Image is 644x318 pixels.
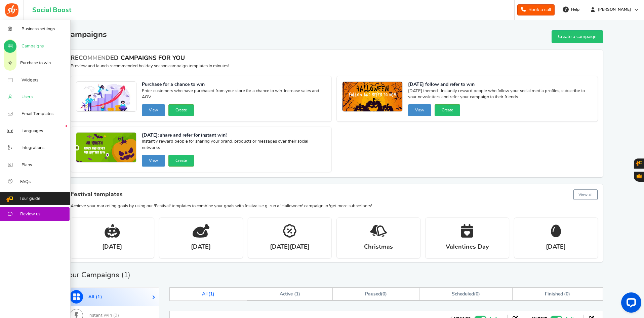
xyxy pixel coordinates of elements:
[634,172,644,182] button: Gratisfaction
[142,104,165,116] button: View
[76,133,136,163] img: Recommended Campaigns
[20,60,51,66] span: Purchase to win
[65,272,130,278] h2: Your Campaigns ( )
[476,292,478,296] span: 0
[142,88,326,102] span: Enter customers who have purchased from your store for a chance to win. Increase sales and AOV
[560,4,583,15] a: Help
[22,26,55,32] span: Business settings
[383,292,385,296] span: 0
[364,243,393,251] strong: Christmas
[71,188,598,201] h4: Festival templates
[191,243,211,251] strong: [DATE]
[168,104,194,116] button: Create
[446,243,489,251] strong: Valentines Day
[115,313,118,318] span: 0
[5,3,18,17] img: Social Boost
[545,292,570,296] span: Finished ( )
[566,292,568,296] span: 0
[595,7,634,12] span: [PERSON_NAME]
[343,82,402,112] img: Recommended Campaigns
[71,203,598,209] p: Achieve your marketing goals by using our 'Festival' templates to combine your goals with festiva...
[88,313,119,318] span: Instant Win ( )
[296,292,298,296] span: 1
[97,295,100,299] span: 1
[20,211,40,217] span: Review us
[168,155,194,167] button: Create
[71,55,598,62] h4: RECOMMENDED CAMPAIGNS FOR YOU
[142,155,165,167] button: View
[142,139,326,152] span: Instantly reward people for sharing your brand, products or messages over their social networks
[66,125,67,127] em: New
[435,104,460,116] button: Create
[19,196,40,202] span: Tour guide
[616,290,644,318] iframe: LiveChat chat widget
[22,94,33,100] span: Users
[20,179,31,185] span: FAQs
[569,7,579,12] span: Help
[22,145,44,151] span: Integrations
[280,292,300,296] span: Active ( )
[22,77,38,83] span: Widgets
[452,292,480,296] span: ( )
[546,243,566,251] strong: [DATE]
[76,82,136,112] img: Recommended Campaigns
[71,63,598,69] p: Preview and launch recommended holiday season campaign templates in minutes!
[408,81,592,88] strong: [DATE] follow and refer to win
[22,128,43,134] span: Languages
[22,43,44,49] span: Campaigns
[452,292,474,296] span: Scheduled
[210,292,213,296] span: 1
[552,30,603,43] a: Create a campaign
[65,30,107,39] h2: Campaigns
[365,292,387,296] span: ( )
[270,243,310,251] strong: [DATE][DATE]
[202,292,215,296] span: All ( )
[142,132,326,139] strong: [DATE]: share and refer for instant win!
[517,4,555,15] a: Book a call
[124,271,128,279] span: 1
[365,292,381,296] span: Paused
[88,295,103,299] span: All ( )
[102,243,122,251] strong: [DATE]
[408,88,592,102] span: [DATE] themed- Instantly reward people who follow your social media profiles, subscribe to your n...
[22,162,32,168] span: Plans
[573,189,598,200] button: View all
[637,174,642,178] span: Gratisfaction
[142,81,326,88] strong: Purchase for a chance to win
[32,6,71,14] h1: Social Boost
[22,111,53,117] span: Email Templates
[408,104,431,116] button: View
